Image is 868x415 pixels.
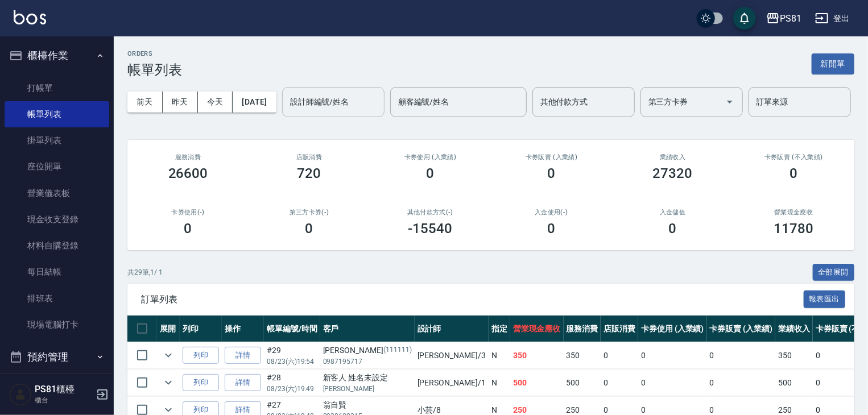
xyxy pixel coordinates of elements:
[638,370,707,396] td: 0
[5,127,109,153] a: 掛單列表
[774,221,814,236] h3: 11780
[638,316,707,342] th: 卡券使用 (入業績)
[5,372,109,401] button: 報表及分析
[157,316,180,342] th: 展開
[160,374,177,391] button: expand row
[267,356,317,367] p: 08/23 (六) 19:54
[427,165,435,181] h3: 0
[35,395,93,405] p: 櫃台
[198,92,233,113] button: 今天
[141,153,235,161] h3: 服務消費
[233,92,276,113] button: [DATE]
[505,209,598,216] h2: 入金使用(-)
[601,370,638,396] td: 0
[323,384,412,394] p: [PERSON_NAME]
[262,153,356,161] h2: 店販消費
[323,372,412,384] div: 新客人 姓名未設定
[5,312,109,338] a: 現場電腦打卡
[127,62,182,78] h3: 帳單列表
[5,285,109,312] a: 排班表
[804,293,846,304] a: 報表匯出
[5,259,109,285] a: 每日結帳
[707,316,776,342] th: 卡券販賣 (入業績)
[305,221,313,236] h3: 0
[35,384,93,395] h5: PS81櫃檯
[222,316,264,342] th: 操作
[601,316,638,342] th: 店販消費
[669,221,677,236] h3: 0
[127,50,182,57] h2: ORDERS
[5,233,109,259] a: 材料自購登錄
[564,342,601,369] td: 350
[323,399,412,411] div: 翁自賢
[5,41,109,70] button: 櫃檯作業
[383,153,477,161] h2: 卡券使用 (入業績)
[762,7,806,30] button: PS81
[160,347,177,364] button: expand row
[320,316,415,342] th: 客戶
[489,342,510,369] td: N
[510,342,564,369] td: 350
[415,370,489,396] td: [PERSON_NAME] /1
[747,209,841,216] h2: 營業現金應收
[804,290,846,308] button: 報表匯出
[264,370,320,396] td: #28
[775,342,813,369] td: 350
[626,153,720,161] h2: 業績收入
[564,370,601,396] td: 500
[813,264,855,281] button: 全部展開
[141,294,804,305] span: 訂單列表
[415,342,489,369] td: [PERSON_NAME] /3
[14,10,46,24] img: Logo
[264,316,320,342] th: 帳單編號/時間
[812,53,854,74] button: 新開單
[548,221,556,236] h3: 0
[489,370,510,396] td: N
[323,345,412,356] div: [PERSON_NAME]
[601,342,638,369] td: 0
[707,342,776,369] td: 0
[297,165,321,181] h3: 720
[415,316,489,342] th: 設計師
[225,347,261,364] a: 詳情
[168,165,208,181] h3: 26600
[653,165,693,181] h3: 27320
[747,153,841,161] h2: 卡券販賣 (不入業績)
[9,383,32,406] img: Person
[264,342,320,369] td: #29
[323,356,412,367] p: 0987195717
[127,92,163,113] button: 前天
[5,153,109,180] a: 座位開單
[5,101,109,127] a: 帳單列表
[127,267,163,277] p: 共 29 筆, 1 / 1
[775,316,813,342] th: 業績收入
[564,316,601,342] th: 服務消費
[721,93,739,111] button: Open
[408,221,453,236] h3: -15540
[733,7,756,30] button: save
[183,347,219,364] button: 列印
[510,370,564,396] td: 500
[383,345,412,356] p: (111111)
[780,11,801,26] div: PS81
[163,92,198,113] button: 昨天
[184,221,192,236] h3: 0
[5,180,109,206] a: 營業儀表板
[812,58,854,69] a: 新開單
[626,209,720,216] h2: 入金儲值
[5,206,109,233] a: 現金收支登錄
[707,370,776,396] td: 0
[505,153,598,161] h2: 卡券販賣 (入業績)
[5,75,109,101] a: 打帳單
[383,209,477,216] h2: 其他付款方式(-)
[638,342,707,369] td: 0
[5,342,109,372] button: 預約管理
[548,165,556,181] h3: 0
[267,384,317,394] p: 08/23 (六) 19:49
[141,209,235,216] h2: 卡券使用(-)
[510,316,564,342] th: 營業現金應收
[262,209,356,216] h2: 第三方卡券(-)
[225,374,261,392] a: 詳情
[775,370,813,396] td: 500
[790,165,798,181] h3: 0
